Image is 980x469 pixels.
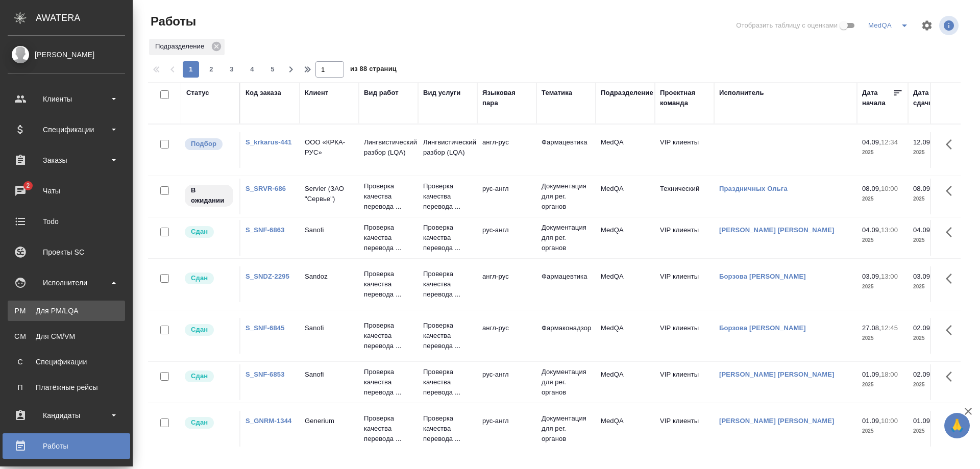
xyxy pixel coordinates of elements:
button: Здесь прячутся важные кнопки [940,179,964,203]
td: VIP клиенты [655,220,714,256]
p: 04.09, [862,226,881,234]
div: Платёжные рейсы [13,382,120,392]
p: Проверка качества перевода ... [364,367,413,398]
div: Для PM/LQA [13,306,120,316]
p: 08.09, [913,185,932,192]
a: [PERSON_NAME] [PERSON_NAME] [719,417,835,425]
div: Работы [8,438,125,454]
a: PMДля PM/LQA [8,301,125,321]
p: 2025 [913,194,954,204]
div: Для CM/VM [13,331,120,341]
p: Sanofi [305,225,354,235]
p: Подбор [191,139,216,149]
p: Sandoz [305,271,354,282]
p: 2025 [862,282,903,292]
div: Дата сдачи [913,88,944,108]
button: 5 [264,61,281,78]
span: Настроить таблицу [915,13,939,38]
div: Спецификации [8,122,125,137]
span: 3 [224,64,240,75]
div: Вид работ [364,88,399,98]
div: Вид услуги [423,88,461,98]
p: 03.09, [913,273,932,280]
p: Проверка качества перевода ... [423,223,472,253]
span: из 88 страниц [350,63,397,78]
p: Сдан [191,417,208,428]
a: [PERSON_NAME] [PERSON_NAME] [719,226,835,234]
button: 4 [244,61,260,78]
div: Спецификации [13,357,120,367]
a: S_SRVR-686 [246,185,286,192]
button: 3 [224,61,240,78]
a: Проекты SC [3,239,130,265]
a: Борзова [PERSON_NAME] [719,324,806,332]
div: split button [866,17,915,34]
p: Проверка качества перевода ... [423,320,472,351]
div: Тематика [542,88,572,98]
p: 2025 [913,380,954,390]
div: Проектная команда [660,88,709,108]
p: 03.09, [862,273,881,280]
p: 04.09, [913,226,932,234]
div: Менеджер проверил работу исполнителя, передает ее на следующий этап [184,323,234,337]
p: Sanofi [305,369,354,380]
p: 01.09, [913,417,932,425]
p: Сдан [191,273,208,283]
p: 13:00 [881,273,898,280]
a: ССпецификации [8,352,125,372]
p: 12:45 [881,324,898,332]
td: рус-англ [477,179,536,214]
p: Проверка качества перевода ... [364,413,413,444]
td: MedQA [596,220,655,256]
p: 2025 [913,282,954,292]
a: S_SNF-6863 [246,226,285,234]
td: рус-англ [477,364,536,400]
div: Исполнитель [719,88,764,98]
div: Клиенты [8,91,125,107]
td: рус-англ [477,220,536,256]
p: 2025 [862,380,903,390]
td: рус-англ [477,411,536,447]
button: 2 [203,61,219,78]
p: 2025 [913,235,954,245]
td: MedQA [596,132,655,168]
div: Код заказа [246,88,281,98]
p: В ожидании [191,185,227,206]
p: 01.09, [862,417,881,425]
div: Исполнители [8,275,125,290]
p: Лингвистический разбор (LQA) [364,137,413,158]
p: Документация для рег. органов [542,413,591,444]
p: 12:34 [881,138,898,146]
p: Документация для рег. органов [542,223,591,253]
div: Клиент [305,88,328,98]
button: Здесь прячутся важные кнопки [940,220,964,244]
span: 4 [244,64,260,75]
a: Работы [3,433,130,459]
p: 13:00 [881,226,898,234]
p: Лингвистический разбор (LQA) [423,137,472,158]
a: Todo [3,209,130,234]
a: Праздничных Ольга [719,185,788,192]
button: Здесь прячутся важные кнопки [940,318,964,342]
td: Технический [655,179,714,214]
div: Проекты SC [8,244,125,260]
p: 02.09, [913,324,932,332]
p: Фармацевтика [542,137,591,147]
p: 2025 [913,147,954,158]
td: англ-рус [477,132,536,168]
td: англ-рус [477,266,536,302]
td: VIP клиенты [655,132,714,168]
div: Дата начала [862,88,893,108]
button: Здесь прячутся важные кнопки [940,411,964,435]
p: Проверка качества перевода ... [423,367,472,398]
div: Todo [8,214,125,229]
div: Менеджер проверил работу исполнителя, передает ее на следующий этап [184,271,234,285]
a: S_SNF-6845 [246,324,285,332]
p: Проверка качества перевода ... [364,269,413,300]
td: MedQA [596,266,655,302]
div: Менеджер проверил работу исполнителя, передает ее на следующий этап [184,225,234,239]
td: VIP клиенты [655,364,714,400]
td: англ-рус [477,318,536,354]
button: Здесь прячутся важные кнопки [940,364,964,389]
p: Документация для рег. органов [542,367,591,398]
